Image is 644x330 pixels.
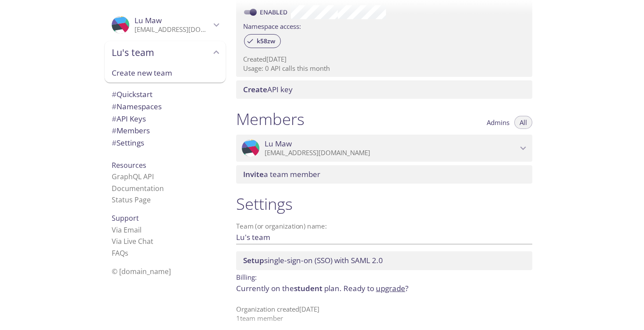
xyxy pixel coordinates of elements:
p: [EMAIL_ADDRESS][DOMAIN_NAME] [134,25,211,34]
p: Currently on the plan. [236,283,532,294]
span: Lu's team [112,46,211,59]
span: # [112,114,117,124]
span: Resources [112,160,146,170]
a: FAQ [112,248,128,258]
div: API Keys [105,113,226,125]
div: Lu Maw [236,135,532,162]
p: Created [DATE] [243,55,525,64]
div: Create new team [105,64,226,83]
h1: Settings [236,194,532,214]
h1: Members [236,109,304,129]
div: Namespaces [105,101,226,113]
span: single-sign-on (SSO) with SAML 2.0 [243,255,383,265]
span: Settings [112,138,144,148]
div: Lu's team [105,41,226,64]
div: Setup SSO [236,251,532,270]
div: k58zw [244,34,281,48]
span: # [112,125,117,135]
a: Status Page [112,195,151,205]
div: Invite a team member [236,165,532,184]
span: Members [112,125,150,135]
div: Members [105,125,226,137]
div: Create API Key [236,80,532,99]
a: Via Live Chat [112,236,153,246]
span: Ready to ? [343,283,408,293]
span: s [125,248,128,258]
label: Namespace access: [243,19,301,32]
p: [EMAIL_ADDRESS][DOMAIN_NAME] [265,149,517,157]
span: Create new team [112,67,219,79]
span: Setup [243,255,264,265]
span: Create [243,84,267,94]
span: # [112,138,117,148]
a: Via Email [112,225,142,235]
p: Usage: 0 API calls this month [243,64,525,73]
span: Lu Maw [134,15,162,25]
span: © [DOMAIN_NAME] [112,267,171,276]
div: Quickstart [105,88,226,101]
span: # [112,89,117,99]
div: Lu Maw [105,10,226,39]
span: a team member [243,169,320,179]
a: GraphQL API [112,172,154,181]
span: Invite [243,169,264,179]
span: student [294,283,322,293]
span: Lu Maw [265,139,292,149]
a: upgrade [376,283,405,293]
div: Team Settings [105,137,226,149]
span: API Keys [112,114,146,124]
span: Namespaces [112,101,162,111]
span: API key [243,84,293,94]
p: Billing: [236,270,532,283]
span: Quickstart [112,89,152,99]
span: # [112,101,117,111]
button: Admins [481,116,515,129]
a: Documentation [112,184,164,193]
span: k58zw [251,37,280,45]
button: All [514,116,532,129]
span: Support [112,213,139,223]
label: Team (or organization) name: [236,223,327,229]
p: Organization created [DATE] 1 team member [236,305,532,323]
